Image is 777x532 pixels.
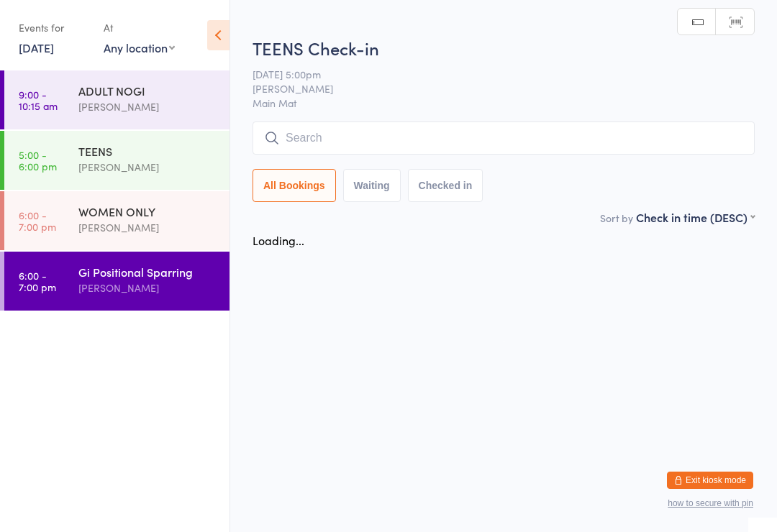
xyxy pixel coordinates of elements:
[78,203,217,219] div: WOMEN ONLY
[19,88,58,111] time: 9:00 - 10:15 am
[668,498,753,508] button: how to secure with pin
[78,143,217,159] div: TEENS
[19,149,57,172] time: 5:00 - 6:00 pm
[19,40,54,55] a: [DATE]
[78,83,217,98] div: ADULT NOGI
[104,40,175,55] div: Any location
[667,472,753,489] button: Exit kiosk mode
[253,96,755,110] span: Main Mat
[253,67,732,81] span: [DATE] 5:00pm
[19,209,56,232] time: 6:00 - 7:00 pm
[78,159,217,175] div: [PERSON_NAME]
[4,191,230,250] a: 6:00 -7:00 pmWOMEN ONLY[PERSON_NAME]
[253,169,336,202] button: All Bookings
[4,70,230,129] a: 9:00 -10:15 amADULT NOGI[PERSON_NAME]
[253,36,755,60] h2: TEENS Check-in
[636,209,755,225] div: Check in time (DESC)
[78,219,217,236] div: [PERSON_NAME]
[19,270,56,293] time: 6:00 - 7:00 pm
[78,98,217,115] div: [PERSON_NAME]
[408,169,483,202] button: Checked in
[600,211,633,225] label: Sort by
[253,121,755,155] input: Search
[104,16,175,40] div: At
[78,264,217,280] div: Gi Positional Sparring
[4,252,230,311] a: 6:00 -7:00 pmGi Positional Sparring[PERSON_NAME]
[4,131,230,190] a: 5:00 -6:00 pmTEENS[PERSON_NAME]
[343,169,401,202] button: Waiting
[253,232,304,248] div: Loading...
[19,16,89,40] div: Events for
[78,280,217,296] div: [PERSON_NAME]
[253,81,732,96] span: [PERSON_NAME]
